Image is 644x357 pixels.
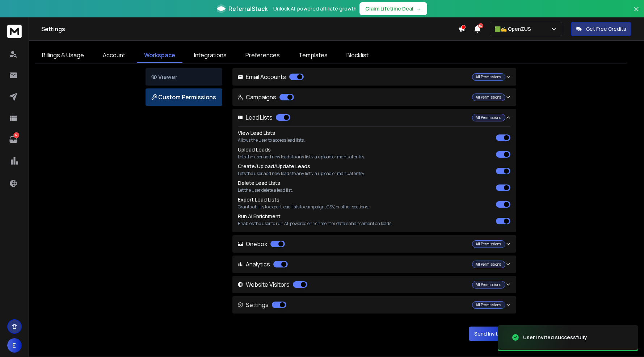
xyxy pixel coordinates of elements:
[96,48,132,63] a: Account
[232,126,516,232] div: Lead Lists All Permissions
[238,48,287,63] a: Preferences
[232,68,516,86] button: Email Accounts All Permissions
[359,2,427,15] button: Claim Lifetime Deal→
[238,137,305,143] p: Allows the user to access lead lists.
[472,240,505,248] div: All Permissions
[7,338,22,353] button: E
[237,240,285,248] p: Onebox
[232,88,516,106] button: Campaigns All Permissions
[237,300,286,309] p: Settings
[137,48,182,63] a: Workspace
[6,132,21,147] a: 6
[238,196,280,203] label: Export Lead Lists
[232,235,516,253] button: Onebox All Permissions
[237,93,294,101] p: Campaigns
[35,48,91,63] a: Billings & Usage
[238,146,271,153] label: Upload Leads
[472,94,505,101] div: All Permissions
[238,204,370,210] p: Grants ability to export lead lists to campaign, CSV, or other sections.
[238,163,311,170] label: Create/Upload/Update Leads
[571,22,631,36] button: Get Free Credits
[238,154,365,160] p: Lets the user add new leads to any list via upload or manual entry.
[13,132,19,138] p: 6
[151,72,216,81] p: Viewer
[478,23,483,28] span: 50
[238,213,281,220] label: Run AI Enrichment
[232,296,516,314] button: Settings All Permissions
[237,113,290,122] p: Lead Lists
[238,171,365,177] p: Lets the user add new leads to any list via upload or manual entry.
[586,25,626,33] p: Get Free Credits
[472,301,505,309] div: All Permissions
[632,4,641,22] button: Close banner
[228,4,268,13] span: ReferralStack
[238,129,275,136] label: View Lead Lists
[238,221,393,227] p: Enables the user to run AI-powered enrichment or data enhancement on leads.
[339,48,376,63] a: Blocklist
[232,256,516,273] button: Analytics All Permissions
[237,280,307,289] p: Website Visitors
[237,260,288,269] p: Analytics
[273,5,357,12] p: Unlock AI-powered affiliate growth
[469,327,516,341] button: Send Invitation
[237,72,304,81] p: Email Accounts
[291,48,335,63] a: Templates
[523,334,587,341] div: User invited successfully
[238,187,293,193] p: Let the user delete a lead list.
[416,5,421,12] span: →
[151,93,216,101] p: Custom Permissions
[187,48,234,63] a: Integrations
[472,114,505,121] div: All Permissions
[472,261,505,268] div: All Permissions
[232,276,516,293] button: Website Visitors All Permissions
[232,109,516,126] button: Lead Lists All Permissions
[41,25,458,33] h1: Settings
[238,179,281,186] label: Delete Lead Lists
[472,281,505,288] div: All Permissions
[472,73,505,81] div: All Permissions
[494,25,534,33] p: 🟩✍️ OpenZUS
